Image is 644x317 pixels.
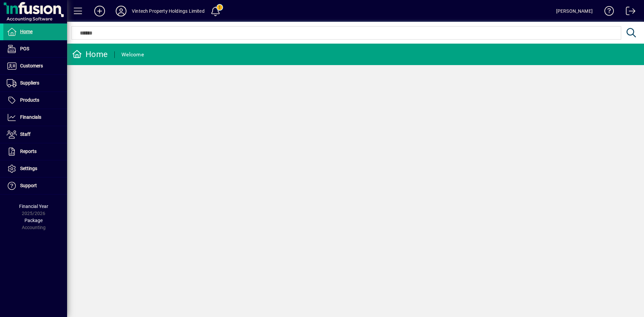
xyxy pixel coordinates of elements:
[110,5,132,17] button: Profile
[20,97,39,103] span: Products
[20,46,29,51] span: POS
[621,1,636,23] a: Logout
[20,63,43,68] span: Customers
[3,75,67,92] a: Suppliers
[20,80,39,86] span: Suppliers
[556,6,593,16] div: [PERSON_NAME]
[20,149,37,154] span: Reports
[24,218,43,223] span: Package
[3,41,67,57] a: POS
[121,49,144,60] div: Welcome
[89,5,110,17] button: Add
[72,49,108,60] div: Home
[132,6,205,16] div: Vintech Property Holdings Limited
[19,204,48,209] span: Financial Year
[3,160,67,177] a: Settings
[3,177,67,194] a: Support
[3,58,67,74] a: Customers
[20,131,31,137] span: Staff
[3,143,67,160] a: Reports
[3,126,67,143] a: Staff
[20,183,37,188] span: Support
[20,166,37,171] span: Settings
[20,114,41,120] span: Financials
[20,29,33,34] span: Home
[3,109,67,126] a: Financials
[599,1,614,23] a: Knowledge Base
[3,92,67,109] a: Products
